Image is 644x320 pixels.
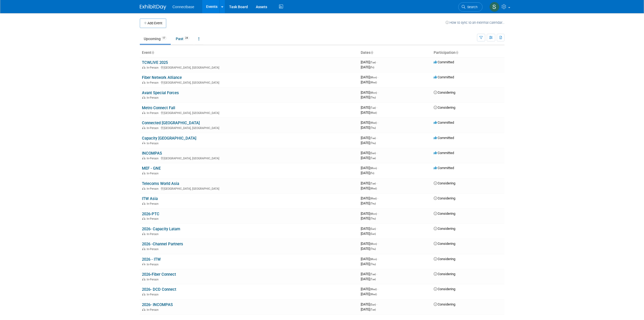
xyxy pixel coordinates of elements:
[434,196,455,200] span: Considering
[434,75,454,79] span: Committed
[151,50,154,55] a: Sort by Event Name
[378,90,378,94] span: -
[370,167,377,170] span: (Mon)
[142,81,145,84] img: In-Person Event
[142,166,161,171] a: MEF - GNE
[370,288,377,291] span: (Wed)
[361,196,378,200] span: [DATE]
[147,172,160,175] span: In-Person
[142,227,180,231] a: 2026- Capacity Latam
[370,197,377,200] span: (Wed)
[377,151,377,155] span: -
[370,142,376,145] span: (Thu)
[361,141,376,145] span: [DATE]
[434,60,454,64] span: Committed
[142,287,176,292] a: 2026- DCD Connect
[446,21,504,25] a: How to sync to an external calendar...
[370,217,376,220] span: (Thu)
[370,293,377,296] span: (Wed)
[142,308,145,311] img: In-Person Event
[172,34,193,44] a: Past24
[370,81,377,84] span: (Wed)
[142,181,179,186] a: Telecoms World Asia
[140,34,171,44] a: Upcoming17
[142,157,145,159] img: In-Person Event
[370,50,373,55] a: Sort by Start Date
[361,227,377,231] span: [DATE]
[147,66,160,69] span: In-Person
[161,36,167,40] span: 17
[184,36,189,40] span: 24
[434,212,455,216] span: Considering
[432,48,504,57] th: Participation
[142,293,145,295] img: In-Person Event
[173,5,194,9] span: Connectbase
[361,216,376,220] span: [DATE]
[359,48,432,57] th: Dates
[140,48,359,57] th: Event
[147,142,160,145] span: In-Person
[361,262,376,266] span: [DATE]
[370,308,376,311] span: (Tue)
[361,171,374,175] span: [DATE]
[142,217,145,220] img: In-Person Event
[142,106,175,110] a: Metro Connect Fall
[142,232,145,235] img: In-Person Event
[361,272,377,276] span: [DATE]
[147,247,160,251] span: In-Person
[378,287,378,291] span: -
[147,293,160,296] span: In-Person
[370,111,377,114] span: (Wed)
[370,273,376,276] span: (Tue)
[434,242,455,246] span: Considering
[361,80,377,84] span: [DATE]
[147,81,160,84] span: In-Person
[370,227,376,230] span: (Sun)
[361,90,378,94] span: [DATE]
[434,106,455,109] span: Considering
[434,166,454,170] span: Committed
[361,65,374,69] span: [DATE]
[361,201,376,205] span: [DATE]
[142,172,145,174] img: In-Person Event
[370,96,376,99] span: (Thu)
[370,242,377,245] span: (Mon)
[378,242,378,246] span: -
[361,257,378,261] span: [DATE]
[142,187,145,190] img: In-Person Event
[361,126,376,130] span: [DATE]
[361,136,377,140] span: [DATE]
[378,166,378,170] span: -
[434,90,455,94] span: Considering
[370,303,376,306] span: (Sun)
[370,152,376,155] span: (Sun)
[434,121,454,125] span: Committed
[142,263,145,265] img: In-Person Event
[142,60,168,65] a: TCWLIVE 2025
[434,136,454,140] span: Committed
[378,121,378,125] span: -
[142,196,158,201] a: ITW Asia
[361,181,377,185] span: [DATE]
[377,272,377,276] span: -
[377,227,377,231] span: -
[361,242,378,246] span: [DATE]
[434,272,455,276] span: Considering
[377,181,377,185] span: -
[142,111,356,115] div: [GEOGRAPHIC_DATA], [GEOGRAPHIC_DATA]
[370,172,374,175] span: (Fri)
[370,106,376,109] span: (Tue)
[142,96,145,99] img: In-Person Event
[458,2,483,12] a: Search
[147,217,160,221] span: In-Person
[465,5,478,9] span: Search
[361,232,376,236] span: [DATE]
[370,258,377,261] span: (Mon)
[142,186,356,190] div: [GEOGRAPHIC_DATA], [GEOGRAPHIC_DATA]
[142,126,145,129] img: In-Person Event
[142,242,183,246] a: 2026 -Channel Partners
[361,212,378,216] span: [DATE]
[361,156,376,160] span: [DATE]
[370,278,376,281] span: (Tue)
[140,18,166,28] button: Add Event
